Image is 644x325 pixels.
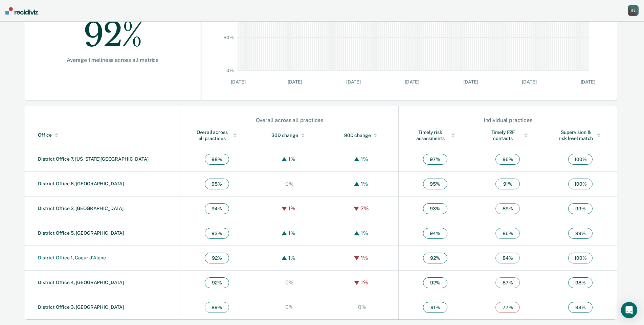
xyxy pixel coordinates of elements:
text: [DATE] [522,79,537,85]
span: 93 % [205,228,229,239]
div: Supervision & risk level match [558,129,603,141]
th: Toggle SortBy [326,124,399,147]
text: [DATE] [231,79,246,85]
span: 100 % [568,154,593,165]
th: Toggle SortBy [544,124,617,147]
span: 94 % [423,228,447,239]
text: [DATE] [346,79,361,85]
span: 97 % [423,154,447,165]
button: SJ [628,5,639,16]
div: 1% [287,156,297,162]
span: 86 % [495,228,520,239]
div: 1% [287,255,297,261]
span: 91 % [423,302,447,313]
span: 92 % [423,277,447,288]
div: Overall across all practices [181,117,398,123]
span: 87 % [495,277,520,288]
span: 92 % [423,253,447,263]
a: District Office 4, [GEOGRAPHIC_DATA] [38,280,124,285]
img: Recidiviz [5,7,38,15]
span: 92 % [205,277,229,288]
div: Average timeliness across all metrics [46,57,179,63]
text: [DATE] [463,79,478,85]
div: 0% [284,181,295,187]
div: S J [628,5,639,16]
div: 1% [359,156,370,162]
text: [DATE] [581,79,595,85]
text: [DATE] [405,79,419,85]
div: 90D change [339,132,385,138]
a: District Office 7, [US_STATE][GEOGRAPHIC_DATA] [38,156,149,162]
span: 92 % [205,253,229,263]
th: Toggle SortBy [253,124,326,147]
span: 96 % [495,154,520,165]
span: 89 % [495,203,520,214]
th: Toggle SortBy [471,124,544,147]
th: Toggle SortBy [180,124,253,147]
div: Overall across all practices [194,129,240,141]
a: District Office 5, [GEOGRAPHIC_DATA] [38,230,124,236]
span: 94 % [205,203,229,214]
span: 89 % [205,302,229,313]
div: 1% [359,230,370,236]
span: 99 % [568,302,593,313]
span: 84 % [495,253,520,263]
div: Individual practices [399,117,617,123]
span: 91 % [495,179,520,189]
span: 98 % [205,154,229,165]
div: 1% [287,230,297,236]
a: District Office 3, [GEOGRAPHIC_DATA] [38,304,124,310]
a: District Office 1, Coeur d'Alene [38,255,106,260]
span: 95 % [423,179,447,189]
a: District Office 6, [GEOGRAPHIC_DATA] [38,181,124,186]
div: 1% [359,255,370,261]
div: Timely risk assessments [412,129,458,141]
span: 98 % [568,277,593,288]
div: 1% [359,181,370,187]
div: Timely F2F contacts [485,129,531,141]
div: Open Intercom Messenger [621,302,637,318]
span: 99 % [568,228,593,239]
span: 77 % [495,302,520,313]
div: Office [38,132,177,138]
a: District Office 2, [GEOGRAPHIC_DATA] [38,206,124,211]
div: 2% [359,205,371,212]
th: Toggle SortBy [24,124,180,147]
div: 30D change [267,132,312,138]
div: 92% [46,3,179,57]
div: 1% [287,205,297,212]
text: [DATE] [288,79,302,85]
div: 0% [356,304,368,310]
span: 100 % [568,253,593,263]
th: Toggle SortBy [399,124,471,147]
span: 95 % [205,179,229,189]
div: 1% [359,279,370,286]
div: 0% [284,279,295,286]
span: 99 % [568,203,593,214]
div: 0% [284,304,295,310]
span: 93 % [423,203,447,214]
span: 100 % [568,179,593,189]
